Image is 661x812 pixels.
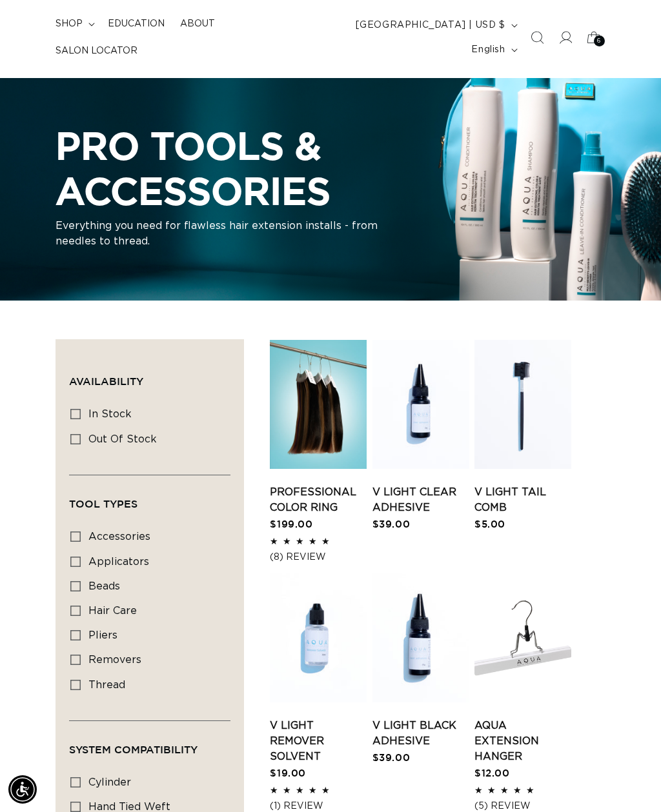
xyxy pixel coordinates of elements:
[523,23,551,52] summary: Search
[474,718,571,764] a: AQUA Extension Hanger
[372,718,469,749] a: V Light Black Adhesive
[471,43,505,57] span: English
[596,750,661,812] iframe: Chat Widget
[88,802,170,812] span: hand tied weft
[597,35,601,46] span: 6
[88,531,150,542] span: accessories
[69,475,230,522] summary: Tool Types (0 selected)
[88,581,120,591] span: beads
[88,777,131,787] span: cylinder
[88,434,157,444] span: Out of stock
[270,718,367,764] a: V Light Remover Solvent
[372,484,469,515] a: V Light Clear Adhesive
[88,557,149,567] span: applicators
[8,775,37,804] div: Accessibility Menu
[463,37,522,62] button: English
[69,721,230,767] summary: System Compatibility (0 selected)
[88,606,137,616] span: hair care
[356,19,505,32] span: [GEOGRAPHIC_DATA] | USD $
[69,498,137,510] span: Tool Types
[56,45,137,57] span: Salon Locator
[48,37,145,64] a: Salon Locator
[180,18,215,30] span: About
[69,375,143,387] span: Availability
[69,353,230,399] summary: Availability (0 selected)
[56,18,83,30] span: shop
[56,123,546,213] h2: PRO TOOLS & ACCESSORIES
[48,10,100,37] summary: shop
[348,13,523,37] button: [GEOGRAPHIC_DATA] | USD $
[88,655,141,665] span: removers
[108,18,165,30] span: Education
[474,484,571,515] a: V Light Tail Comb
[100,10,172,37] a: Education
[270,484,367,515] a: Professional Color Ring
[56,218,378,249] p: Everything you need for flawless hair extension installs - from needles to thread.
[88,680,125,690] span: thread
[88,409,132,419] span: In stock
[88,630,117,640] span: pliers
[69,744,198,755] span: System Compatibility
[172,10,223,37] a: About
